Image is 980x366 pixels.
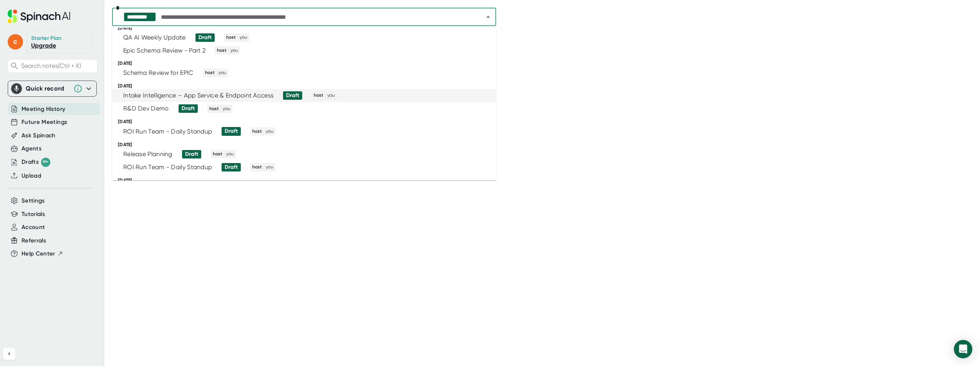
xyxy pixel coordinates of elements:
[22,171,41,180] button: Upload
[22,196,45,205] button: Settings
[123,163,212,171] div: ROI Run Team - Daily Standup
[22,210,45,219] button: Tutorials
[31,42,56,49] a: Upgrade
[222,106,232,112] span: you
[182,105,195,112] div: Draft
[118,142,496,148] div: [DATE]
[326,92,336,99] span: you
[123,69,194,77] div: Schema Review for EPIC
[265,128,275,135] span: you
[41,158,50,167] div: 99+
[123,92,273,99] div: Intake Intelligence – App Service & Endpoint Access
[208,106,220,112] span: host
[286,92,299,99] div: Draft
[118,61,496,66] div: [DATE]
[118,119,496,125] div: [DATE]
[217,69,227,76] span: you
[199,34,212,41] div: Draft
[118,25,496,31] div: [DATE]
[954,340,972,358] div: Open Intercom Messenger
[212,151,223,158] span: host
[22,144,41,153] button: Agents
[216,47,228,54] span: host
[118,83,496,89] div: [DATE]
[22,118,67,127] button: Future Meetings
[204,69,216,76] span: host
[123,47,205,54] div: Epic Schema Review - Part 2
[225,151,235,158] span: you
[22,131,56,140] button: Ask Spinach
[26,85,70,92] div: Quick record
[123,128,212,135] div: ROI Run Team - Daily Standup
[225,164,238,171] div: Draft
[8,34,23,49] span: c
[22,105,65,114] button: Meeting History
[22,158,50,167] div: Drafts
[185,151,198,158] div: Draft
[225,34,237,41] span: host
[123,34,186,41] div: QA AI Weekly Update
[251,164,263,171] span: host
[118,178,496,183] div: [DATE]
[31,35,62,42] div: Starter Plan
[22,249,55,258] span: Help Center
[251,128,263,135] span: host
[22,158,50,167] button: Drafts 99+
[225,128,238,135] div: Draft
[11,81,93,96] div: Quick record
[313,92,324,99] span: host
[123,150,172,158] div: Release Planning
[229,47,239,54] span: you
[238,34,248,41] span: you
[265,164,275,171] span: you
[22,223,45,232] button: Account
[21,62,95,69] span: Search notes (Ctrl + K)
[3,348,15,360] button: Collapse sidebar
[483,12,493,22] button: Close
[22,236,46,245] button: Referrals
[123,105,169,112] div: R&D Dev Demo
[22,249,63,258] button: Help Center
